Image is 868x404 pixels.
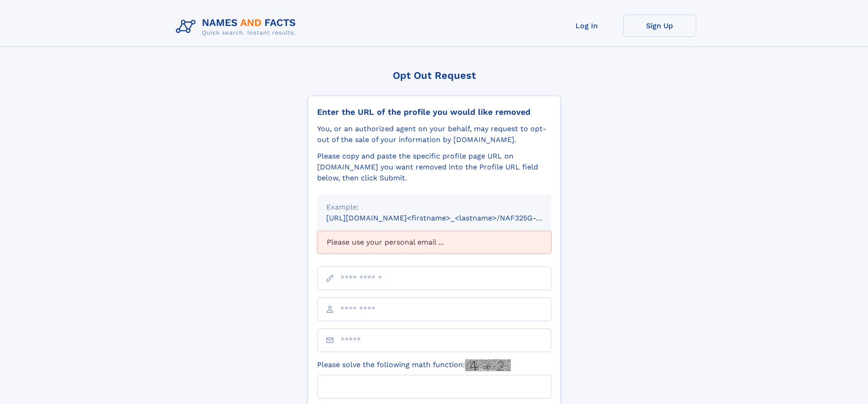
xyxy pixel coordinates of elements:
small: [URL][DOMAIN_NAME]<firstname>_<lastname>/NAF325G-xxxxxxxx [326,214,569,222]
div: Opt Out Request [308,70,561,81]
div: Please copy and paste the specific profile page URL on [DOMAIN_NAME] you want removed into the Pr... [317,151,551,184]
div: You, or an authorized agent on your behalf, may request to opt-out of the sale of your informatio... [317,123,551,145]
label: Please solve the following math function: [317,359,511,371]
div: Please use your personal email ... [317,231,551,254]
a: Log In [550,15,623,37]
div: Example: [326,202,542,213]
div: Enter the URL of the profile you would like removed [317,107,551,117]
img: Logo Names and Facts [172,15,303,39]
a: Sign Up [623,15,696,37]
